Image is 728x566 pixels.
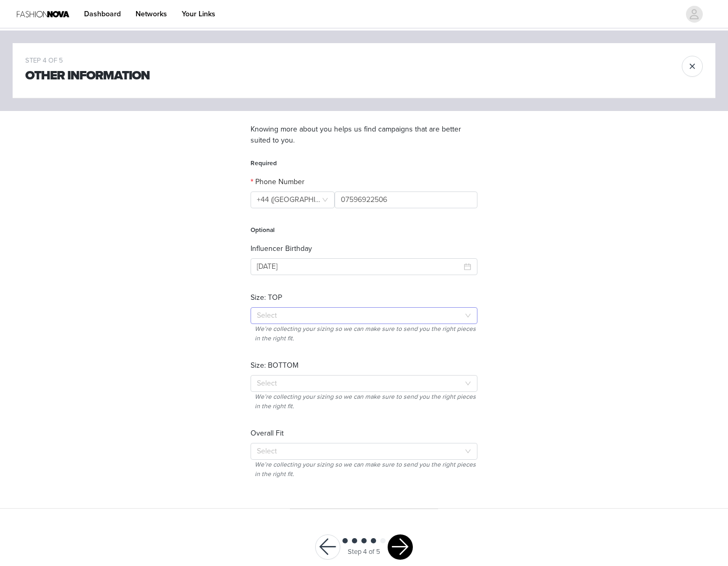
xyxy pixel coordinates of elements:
h1: Other Information [25,66,150,85]
span: Influencer Birthday [251,244,312,253]
div: +44 (United Kingdom) [257,192,321,208]
div: STEP 4 OF 5 [25,56,150,66]
a: Your Links [175,2,222,26]
span: We’re collecting your sizing so we can make sure to send you the right pieces in the right fit. [251,392,477,411]
div: Select [257,310,460,321]
div: Select [257,446,460,457]
label: Phone Number [251,177,305,186]
input: Select date [251,258,477,275]
i: icon: down [465,312,471,320]
i: icon: down [465,448,471,456]
span: Overall Fit [251,429,284,438]
div: Select [257,378,460,389]
i: icon: down [465,380,471,388]
img: Fashion Nova Logo [17,2,69,26]
p: Knowing more about you helps us find campaigns that are better suited to you. [251,124,477,146]
a: Networks [129,2,173,26]
div: Step 4 of 5 [348,547,380,558]
a: Dashboard [78,2,127,26]
span: Size: TOP [251,293,282,302]
i: icon: down [322,197,328,204]
input: (000) 000-0000 [335,191,477,208]
span: We’re collecting your sizing so we can make sure to send you the right pieces in the right fit. [251,324,477,343]
span: We’re collecting your sizing so we can make sure to send you the right pieces in the right fit. [251,460,477,479]
h5: Required [251,158,477,168]
div: avatar [689,6,699,23]
i: icon: calendar [464,263,471,270]
span: Size: BOTTOM [251,361,298,370]
h5: Optional [251,225,477,235]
